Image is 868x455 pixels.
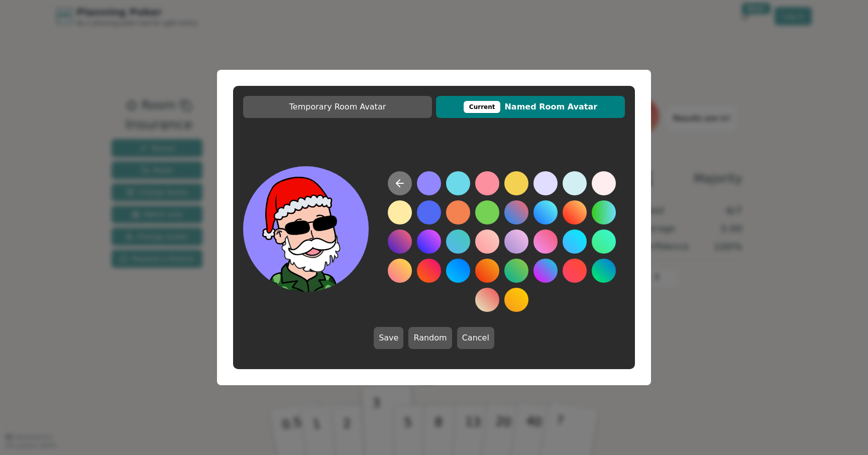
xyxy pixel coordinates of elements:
[441,101,620,113] span: Named Room Avatar
[248,101,427,113] span: Temporary Room Avatar
[374,327,403,349] button: Save
[457,327,494,349] button: Cancel
[464,101,501,113] div: This avatar will be displayed in dedicated rooms
[436,96,625,118] button: CurrentNamed Room Avatar
[408,327,452,349] button: Random
[243,96,432,118] button: Temporary Room Avatar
